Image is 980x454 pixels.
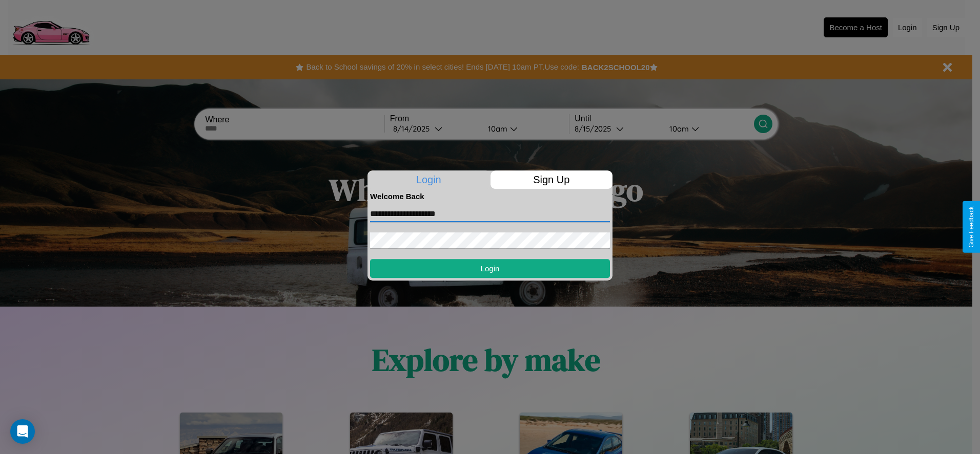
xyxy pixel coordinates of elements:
[10,419,35,444] div: Open Intercom Messenger
[968,206,975,248] div: Give Feedback
[491,170,613,189] p: Sign Up
[367,170,490,189] p: Login
[370,259,610,278] button: Login
[370,192,610,201] h4: Welcome Back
